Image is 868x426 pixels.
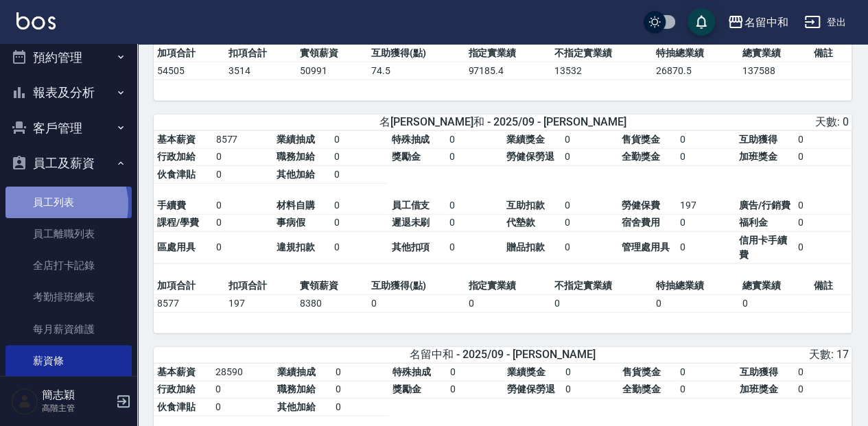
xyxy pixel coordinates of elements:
[296,62,368,80] td: 50991
[465,62,551,80] td: 97185.4
[392,366,431,377] span: 特殊抽成
[379,115,626,130] span: 名[PERSON_NAME]和 - 2025/09 - [PERSON_NAME]
[795,364,852,381] td: 0
[551,277,653,295] td: 不指定實業績
[744,14,788,31] div: 名留中和
[277,217,305,228] span: 事病假
[296,277,368,295] td: 實領薪資
[212,381,274,399] td: 0
[465,294,551,312] td: 0
[277,151,315,162] span: 職務加給
[677,131,736,149] td: 0
[810,277,852,295] td: 備註
[5,40,132,75] button: 預約管理
[465,45,551,62] td: 指定實業績
[551,45,653,62] td: 不指定實業績
[5,145,132,181] button: 員工及薪資
[677,364,736,381] td: 0
[277,383,316,394] span: 職務加給
[688,8,715,36] button: save
[739,235,787,260] span: 信用卡手續費
[213,148,273,166] td: 0
[277,134,315,145] span: 業績抽成
[653,45,739,62] td: 特抽總業績
[795,214,852,232] td: 0
[5,187,132,218] a: 員工列表
[5,281,132,313] a: 考勤排班總表
[622,200,660,211] span: 勞健保費
[739,134,777,145] span: 互助獲得
[739,366,777,377] span: 互助獲得
[446,197,503,215] td: 0
[157,134,196,145] span: 基本薪資
[446,232,503,264] td: 0
[331,148,388,166] td: 0
[677,214,736,232] td: 0
[739,62,810,80] td: 137588
[506,151,554,162] span: 勞健保勞退
[225,45,296,62] td: 扣項合計
[154,62,225,80] td: 54505
[799,10,852,35] button: 登出
[225,62,296,80] td: 3514
[5,345,132,377] a: 薪資條
[391,200,430,211] span: 員工借支
[157,366,196,377] span: 基本薪資
[551,62,653,80] td: 13532
[561,214,618,232] td: 0
[5,313,132,345] a: 每月薪資維護
[795,197,852,215] td: 0
[277,241,315,252] span: 違規扣款
[213,166,273,184] td: 0
[739,294,810,312] td: 0
[157,151,196,162] span: 行政加給
[506,134,545,145] span: 業績獎金
[447,364,504,381] td: 0
[810,45,852,62] td: 備註
[653,277,739,295] td: 特抽總業績
[368,45,465,62] td: 互助獲得(點)
[391,241,430,252] span: 其他扣項
[225,294,296,312] td: 197
[157,383,196,394] span: 行政加給
[446,131,503,149] td: 0
[506,217,535,228] span: 代墊款
[622,366,661,377] span: 售貨獎金
[677,197,736,215] td: 197
[507,366,546,377] span: 業績獎金
[157,169,196,180] span: 伙食津貼
[331,131,388,149] td: 0
[368,62,465,80] td: 74.5
[795,148,852,166] td: 0
[154,277,225,295] td: 加項合計
[622,383,661,394] span: 全勤獎金
[653,62,739,80] td: 26870.5
[465,277,551,295] td: 指定實業績
[331,399,388,416] td: 0
[42,402,112,414] p: 高階主管
[296,294,368,312] td: 8380
[331,381,388,399] td: 0
[368,277,465,295] td: 互助獲得(點)
[722,8,793,36] button: 名留中和
[739,383,777,394] span: 加班獎金
[331,197,388,215] td: 0
[653,294,739,312] td: 0
[5,218,132,250] a: 員工離職列表
[157,241,196,252] span: 區處用具
[11,388,38,415] img: Person
[739,200,790,211] span: 廣告/行銷費
[561,232,618,264] td: 0
[391,151,420,162] span: 獎勵金
[391,134,430,145] span: 特殊抽成
[331,214,388,232] td: 0
[277,366,316,377] span: 業績抽成
[739,217,768,228] span: 福利金
[622,134,660,145] span: 售貨獎金
[368,294,465,312] td: 0
[277,401,316,412] span: 其他加給
[446,214,503,232] td: 0
[5,250,132,281] a: 全店打卡記錄
[296,45,368,62] td: 實領薪資
[212,364,274,381] td: 28590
